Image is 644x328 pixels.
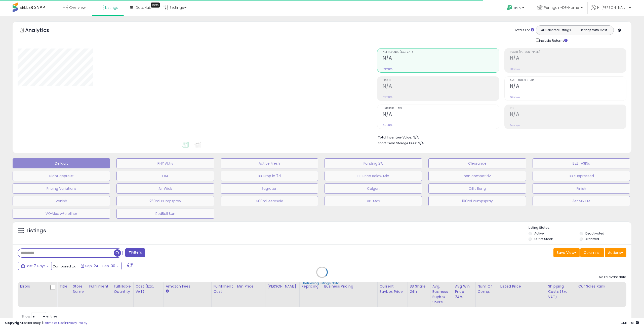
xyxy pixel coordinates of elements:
span: DataHub [136,5,151,10]
a: Hi [PERSON_NAME] [591,5,631,16]
small: Prev: N/A [383,67,392,70]
div: Totals For [514,28,534,33]
button: All Selected Listings [537,27,575,33]
button: non competitiv [428,171,526,181]
span: Overview [69,5,86,10]
button: BB Price Below Min [325,171,422,181]
button: Pricing Variations [13,183,110,194]
button: VK-Max [325,196,422,206]
span: ROI [510,107,626,110]
b: Short Term Storage Fees: [378,141,417,145]
span: Profit [PERSON_NAME] [510,51,626,54]
div: seller snap | | [5,321,87,325]
div: Include Returns [532,37,574,43]
div: Retrieving listings data.. [303,281,341,286]
button: Funding 2% [325,158,422,168]
span: Hi [PERSON_NAME] [597,5,627,10]
button: Default [13,158,110,168]
a: Help [503,1,529,16]
button: Nicht gepreist [13,171,110,181]
small: Prev: N/A [510,124,520,127]
small: Prev: N/A [383,124,392,127]
button: Sagrotan [221,183,318,194]
button: Finish [533,183,630,194]
span: Pennguin-DE-Home [544,5,579,10]
button: Listings With Cost [575,27,612,33]
span: Help [514,6,521,10]
button: RHY Aktiv [116,158,214,168]
button: 250ml Pumpspray [116,196,214,206]
button: Active Fresh [221,158,318,168]
span: N/A [418,141,424,146]
button: 3er Mix FM [533,196,630,206]
button: Air Wick [116,183,214,194]
small: Prev: N/A [510,67,520,70]
button: Calgon [325,183,422,194]
small: Prev: N/A [383,96,392,99]
h2: N/A [383,111,499,118]
button: B2B_ASINs [533,158,630,168]
button: Clearance [428,158,526,168]
li: N/A [378,134,623,140]
button: 100ml Pumpspray [428,196,526,206]
i: Get Help [506,5,513,11]
button: FBA [116,171,214,181]
h5: Analytics [25,27,59,35]
h2: N/A [510,111,626,118]
button: RedBull Sun [116,209,214,219]
span: Listings [105,5,118,10]
button: 400ml Aerosole [221,196,318,206]
button: Vanish [13,196,110,206]
span: Profit [383,79,499,82]
span: Net Revenue (Exc. VAT) [383,51,499,54]
button: Cillit Bang [428,183,526,194]
h2: N/A [510,55,626,62]
strong: Copyright [5,320,23,325]
small: Prev: N/A [510,96,520,99]
h2: N/A [383,83,499,90]
span: Avg. Buybox Share [510,79,626,82]
h2: N/A [383,55,499,62]
h2: N/A [510,83,626,90]
button: VK-Max w/o other [13,209,110,219]
button: BB suppressed [533,171,630,181]
span: Ordered Items [383,107,499,110]
button: BB Drop in 7d [221,171,318,181]
b: Total Inventory Value: [378,135,412,139]
div: Tooltip anchor [151,3,160,8]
